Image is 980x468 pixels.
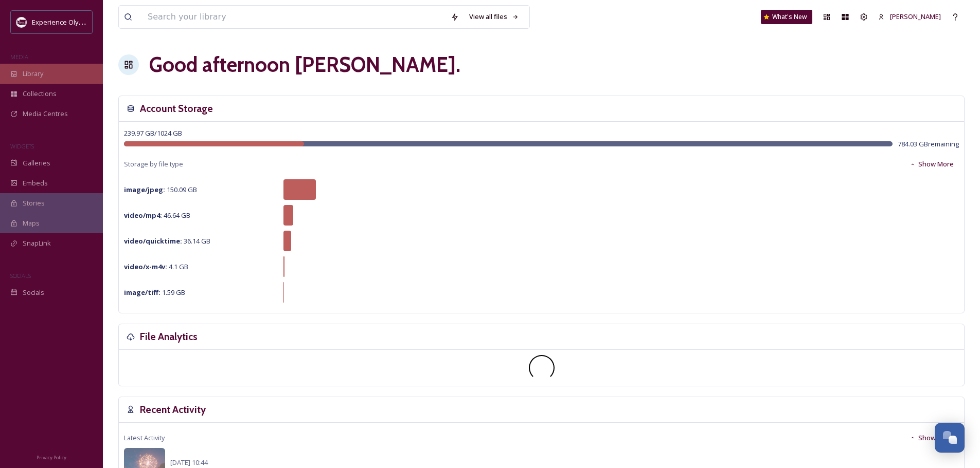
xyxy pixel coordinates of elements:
[124,185,165,194] strong: image/jpeg :
[124,128,182,138] span: 239.97 GB / 1024 GB
[10,272,31,279] span: SOCIALS
[124,185,197,194] span: 150.09 GB
[140,101,213,116] h3: Account Storage
[23,238,51,248] span: SnapLink
[140,402,206,417] h3: Recent Activity
[124,288,185,297] span: 1.59 GB
[23,178,48,188] span: Embeds
[890,12,941,21] span: [PERSON_NAME]
[124,236,210,246] span: 36.14 GB
[124,288,161,297] strong: image/tiff :
[124,211,190,220] span: 46.64 GB
[124,433,165,443] span: Latest Activity
[10,53,28,61] span: MEDIA
[37,454,66,461] span: Privacy Policy
[464,7,524,27] a: View all files
[170,458,208,467] span: [DATE] 10:44
[23,288,44,297] span: Socials
[23,158,50,168] span: Galleries
[124,262,167,271] strong: video/x-m4v :
[873,7,946,27] a: [PERSON_NAME]
[10,142,34,150] span: WIDGETS
[124,262,188,271] span: 4.1 GB
[149,49,460,80] h1: Good afternoon [PERSON_NAME] .
[142,6,446,28] input: Search your library
[761,10,812,24] a: What's New
[23,69,43,79] span: Library
[16,17,27,27] img: download.jpeg
[124,211,162,220] strong: video/mp4 :
[124,159,183,169] span: Storage by file type
[904,154,959,174] button: Show More
[140,329,198,344] h3: File Analytics
[23,109,68,119] span: Media Centres
[935,423,965,453] button: Open Chat
[124,236,182,246] strong: video/quicktime :
[32,17,93,27] span: Experience Olympia
[23,218,40,228] span: Maps
[37,451,66,463] a: Privacy Policy
[898,139,959,149] span: 784.03 GB remaining
[904,428,959,448] button: Show More
[23,198,45,208] span: Stories
[23,89,57,99] span: Collections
